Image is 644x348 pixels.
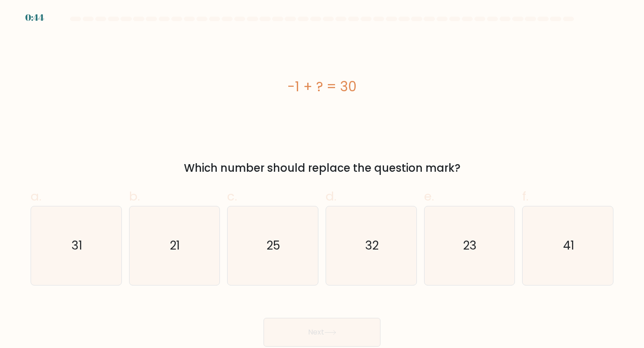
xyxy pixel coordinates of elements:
[227,187,237,205] span: c.
[267,237,280,254] text: 25
[365,237,379,254] text: 32
[424,187,434,205] span: e.
[25,11,44,24] div: 0:44
[464,237,477,254] text: 23
[264,318,380,347] button: Next
[326,187,336,205] span: d.
[31,76,613,97] div: -1 + ? = 30
[170,237,180,254] text: 21
[31,187,41,205] span: a.
[563,237,574,254] text: 41
[36,160,608,176] div: Which number should replace the question mark?
[72,237,82,254] text: 31
[129,187,140,205] span: b.
[522,187,528,205] span: f.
